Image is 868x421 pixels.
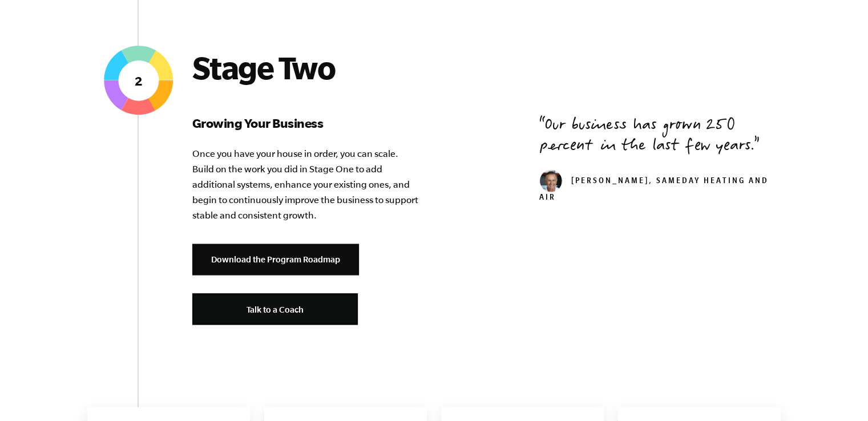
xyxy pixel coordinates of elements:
[811,366,868,421] div: Виджет чата
[539,169,562,192] img: don_weaver_head_small
[811,366,868,421] iframe: Chat Widget
[192,49,421,86] h2: Stage Two
[192,244,359,275] a: Download the Program Roadmap
[192,293,358,325] a: Talk to a Coach
[539,116,781,157] p: Our business has grown 250 percent in the last few years.
[539,177,769,203] cite: [PERSON_NAME], SameDay Heating and Air
[192,114,421,132] h3: Growing Your Business
[192,146,421,223] p: Once you have your house in order, you can scale. Build on the work you did in Stage One to add a...
[247,305,304,314] span: Talk to a Coach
